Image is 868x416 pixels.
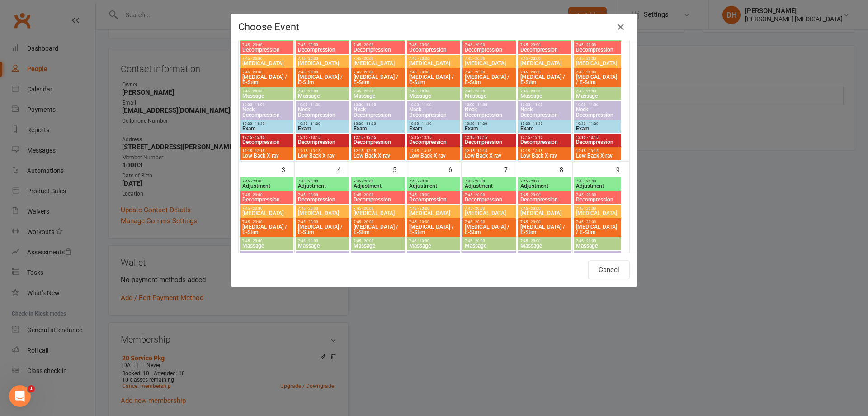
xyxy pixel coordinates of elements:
[353,126,403,131] span: Exam
[409,183,458,189] span: Adjustment
[409,197,458,202] span: Decompression
[242,243,292,249] span: Massage
[242,74,292,85] span: [MEDICAL_DATA] / E-Stim
[520,210,570,216] span: [MEDICAL_DATA]
[242,139,292,145] span: Decompression
[464,239,514,243] span: 7:45 - 20:00
[576,74,619,85] span: [MEDICAL_DATA] / E-Stim
[409,193,458,197] span: 7:45 - 20:00
[409,70,458,74] span: 7:45 - 20:00
[464,93,514,99] span: Massage
[576,210,619,216] span: [MEDICAL_DATA]
[576,193,619,197] span: 7:45 - 20:00
[242,122,292,126] span: 10:30 - 11:30
[576,57,619,61] span: 7:45 - 20:00
[409,153,458,158] span: Low Back X-ray
[576,139,619,145] span: Decompression
[464,43,514,47] span: 7:45 - 20:00
[9,385,31,407] iframe: Intercom live chat
[353,61,403,66] span: [MEDICAL_DATA]
[520,47,570,53] span: Decompression
[353,210,403,216] span: [MEDICAL_DATA]
[242,239,292,243] span: 7:45 - 20:00
[297,107,347,118] span: Neck Decompression
[409,239,458,243] span: 7:45 - 20:00
[464,193,514,197] span: 7:45 - 20:00
[297,139,347,145] span: Decompression
[613,20,628,34] button: Close
[297,74,347,85] span: [MEDICAL_DATA] / E-Stim
[576,103,619,107] span: 10:00 - 11:00
[409,179,458,183] span: 7:45 - 20:00
[464,47,514,53] span: Decompression
[576,135,619,139] span: 12:15 - 13:15
[242,103,292,107] span: 10:00 - 11:00
[409,126,458,131] span: Exam
[353,206,403,210] span: 7:45 - 20:00
[520,153,570,158] span: Low Back X-ray
[297,153,347,158] span: Low Back X-ray
[520,197,570,202] span: Decompression
[297,253,347,257] span: 10:00 - 11:00
[353,179,403,183] span: 7:45 - 20:00
[282,162,294,177] div: 3
[520,103,570,107] span: 10:00 - 11:00
[520,122,570,126] span: 10:30 - 11:30
[242,153,292,158] span: Low Back X-ray
[297,89,347,93] span: 7:45 - 20:00
[297,243,347,249] span: Massage
[297,179,347,183] span: 7:45 - 20:00
[409,74,458,85] span: [MEDICAL_DATA] / E-Stim
[409,89,458,93] span: 7:45 - 20:00
[353,103,403,107] span: 10:00 - 11:00
[297,220,347,224] span: 7:45 - 20:00
[616,162,629,177] div: 9
[353,70,403,74] span: 7:45 - 20:00
[353,57,403,61] span: 7:45 - 20:00
[297,43,347,47] span: 7:45 - 20:00
[353,243,403,249] span: Massage
[464,107,514,118] span: Neck Decompression
[297,135,347,139] span: 12:15 - 13:15
[353,122,403,126] span: 10:30 - 11:30
[409,61,458,66] span: [MEDICAL_DATA]
[242,107,292,118] span: Neck Decompression
[464,89,514,93] span: 7:45 - 20:00
[242,206,292,210] span: 7:45 - 20:00
[464,61,514,66] span: [MEDICAL_DATA]
[242,61,292,66] span: [MEDICAL_DATA]
[297,183,347,189] span: Adjustment
[242,47,292,53] span: Decompression
[520,253,570,257] span: 10:00 - 11:00
[576,224,619,235] span: [MEDICAL_DATA] / E-Stim
[464,149,514,153] span: 12:15 - 13:15
[238,21,630,33] h4: Choose Event
[520,243,570,249] span: Massage
[353,220,403,224] span: 7:45 - 20:00
[242,210,292,216] span: [MEDICAL_DATA]
[464,74,514,85] span: [MEDICAL_DATA] / E-Stim
[464,122,514,126] span: 10:30 - 11:30
[576,107,619,118] span: Neck Decompression
[242,253,292,257] span: 10:00 - 11:00
[520,107,570,118] span: Neck Decompression
[353,224,403,235] span: [MEDICAL_DATA] / E-Stim
[520,179,570,183] span: 7:45 - 20:00
[576,149,619,153] span: 12:15 - 13:15
[242,43,292,47] span: 7:45 - 20:00
[242,193,292,197] span: 7:45 - 20:00
[576,183,619,189] span: Adjustment
[520,126,570,131] span: Exam
[464,243,514,249] span: Massage
[297,70,347,74] span: 7:45 - 20:00
[242,57,292,61] span: 7:45 - 20:00
[353,47,403,53] span: Decompression
[576,239,619,243] span: 7:45 - 20:00
[353,193,403,197] span: 7:45 - 20:00
[464,210,514,216] span: [MEDICAL_DATA]
[353,107,403,118] span: Neck Decompression
[448,162,461,177] div: 6
[242,126,292,131] span: Exam
[297,210,347,216] span: [MEDICAL_DATA]
[464,224,514,235] span: [MEDICAL_DATA] / E-Stim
